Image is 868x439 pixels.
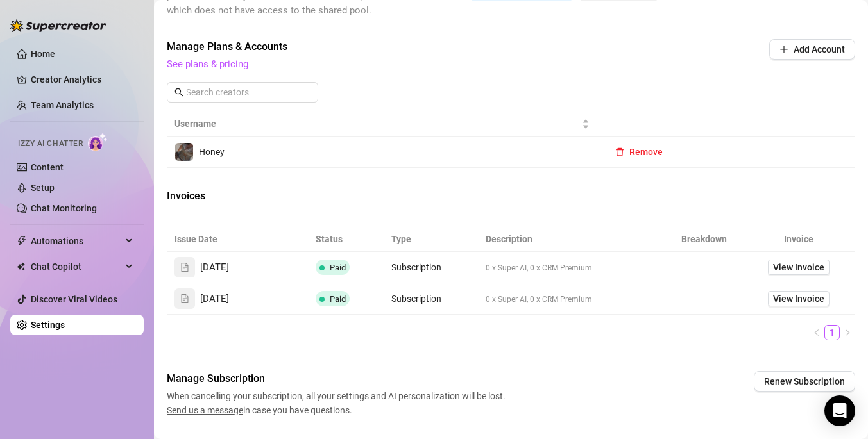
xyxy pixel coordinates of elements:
span: [DATE] [200,260,229,276]
li: 1 [824,325,840,340]
button: Renew Subscription [754,371,855,392]
span: [DATE] [200,292,229,307]
div: Open Intercom Messenger [824,395,855,426]
span: Username [174,117,579,131]
span: Manage Plans & Accounts [167,39,682,54]
span: When cancelling your subscription, all your settings and AI personalization will be lost. in case... [167,389,509,417]
span: View Invoice [773,260,824,274]
span: Add Account [794,44,845,54]
span: Subscription [391,262,441,272]
a: Discover Viral Videos [31,294,117,304]
span: 0 x Super AI, 0 x CRM Premium [486,263,592,272]
span: Paid [330,263,346,272]
span: plus [779,45,788,54]
th: Issue Date [167,227,308,252]
span: Automations [31,231,122,251]
span: delete [615,147,624,156]
span: Renew Subscription [764,376,845,386]
button: left [809,325,824,340]
th: Invoice [742,227,855,252]
button: right [840,325,855,340]
button: Add Account [769,39,855,60]
th: Description [478,227,667,252]
span: Send us a message [167,405,243,415]
span: View Invoice [773,292,824,306]
span: Manage Subscription [167,371,509,386]
input: Search creators [186,85,300,99]
th: Status [308,227,384,252]
li: Next Page [840,325,855,340]
a: Team Analytics [31,100,94,110]
a: See plans & pricing [167,58,248,70]
a: Chat Monitoring [31,203,97,213]
img: Honey [175,143,193,161]
span: Subscription [391,294,441,304]
span: Chat Copilot [31,256,122,277]
a: View Invoice [768,260,830,275]
a: View Invoice [768,291,830,306]
span: file-text [180,263,189,272]
span: Izzy AI Chatter [18,138,83,150]
th: Username [167,112,597,137]
span: file-text [180,294,189,303]
span: 0 x Super AI, 0 x CRM Premium [486,295,592,304]
a: Setup [31,183,55,193]
span: right [844,329,851,336]
a: Home [31,49,55,59]
span: Honey [199,147,225,157]
button: Remove [605,142,673,162]
span: Remove [629,147,663,157]
span: Paid [330,294,346,304]
span: Invoices [167,188,382,204]
th: Type [384,227,478,252]
li: Previous Page [809,325,824,340]
a: Settings [31,320,65,330]
a: 1 [825,326,839,340]
img: AI Chatter [88,133,108,151]
td: 0 x Super AI, 0 x CRM Premium [478,252,667,283]
span: left [813,329,821,336]
td: 0 x Super AI, 0 x CRM Premium [478,283,667,315]
a: Content [31,162,64,172]
img: Chat Copilot [17,262,25,271]
span: search [174,88,183,97]
a: Creator Analytics [31,69,133,90]
img: logo-BBDzfeDw.svg [10,19,106,32]
span: thunderbolt [17,236,27,246]
th: Breakdown [667,227,742,252]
